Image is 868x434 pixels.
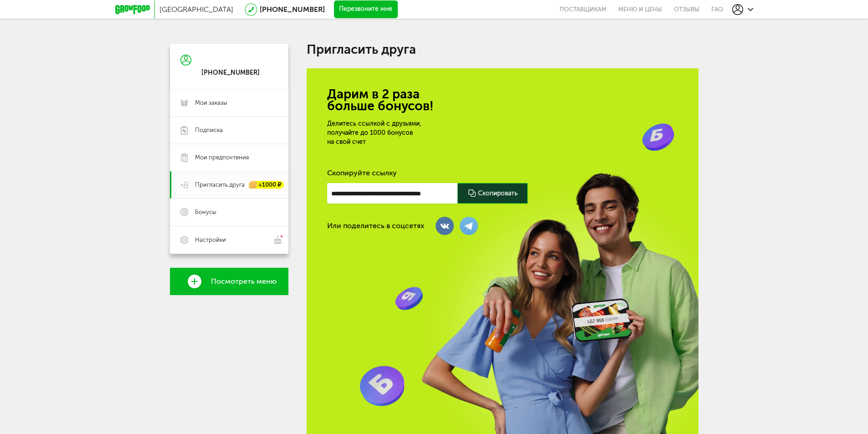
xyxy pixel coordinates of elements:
span: Мои предпочтения [195,153,249,162]
button: Перезвоните мне [334,0,398,19]
h2: Дарим в 2 раза больше бонусов! [327,88,678,112]
a: [PHONE_NUMBER] [260,5,325,14]
a: Мои предпочтения [170,144,288,171]
div: [PHONE_NUMBER] [201,69,260,77]
a: Бонусы [170,199,288,226]
span: [GEOGRAPHIC_DATA] [159,5,233,14]
span: Посмотреть меню [211,277,277,286]
a: Подписка [170,117,288,144]
span: Настройки [195,236,226,244]
div: +1000 ₽ [249,181,284,189]
span: Подписка [195,126,223,134]
span: Бонусы [195,208,216,216]
div: Или поделитесь в соцсетях [327,221,424,230]
span: Мои заказы [195,99,227,107]
a: Пригласить друга +1000 ₽ [170,171,288,199]
a: Мои заказы [170,89,288,117]
a: Настройки [170,226,288,254]
h1: Пригласить друга [307,44,699,56]
span: Пригласить друга [195,181,245,189]
div: Скопируйте ссылку [327,168,678,178]
a: Посмотреть меню [170,268,288,295]
div: Делитесь ссылкой с друзьями, получайте до 1000 бонусов на свой счет [327,119,539,147]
